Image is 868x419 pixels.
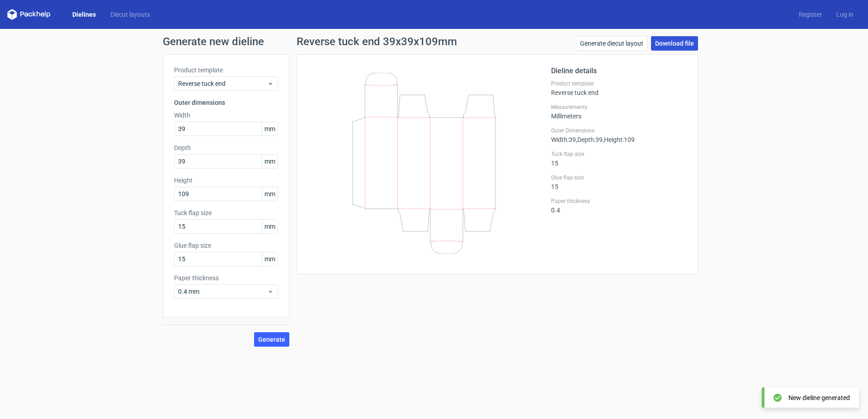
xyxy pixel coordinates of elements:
[551,198,687,205] label: Paper thickness
[262,220,278,233] span: mm
[551,198,687,214] div: 0.4
[262,155,278,168] span: mm
[551,127,687,134] label: Outer Dimensions
[65,10,103,19] a: Dielines
[551,104,687,120] div: Millimeters
[551,104,687,111] label: Measurements
[174,273,278,282] label: Paper thickness
[178,287,267,296] span: 0.4 mm
[174,143,278,152] label: Depth
[829,10,861,19] a: Log in
[174,66,278,75] label: Product template
[297,36,457,47] h1: Reverse tuck end 39x39x109mm
[551,151,687,167] div: 15
[551,174,687,181] label: Glue flap size
[174,98,278,107] h3: Outer dimensions
[792,10,829,19] a: Register
[174,111,278,120] label: Width
[262,187,278,201] span: mm
[258,336,285,343] span: Generate
[551,80,687,96] div: Reverse tuck end
[262,122,278,136] span: mm
[163,36,705,47] h1: Generate new dieline
[551,136,576,143] span: Width : 39
[254,332,289,347] button: Generate
[178,79,267,88] span: Reverse tuck end
[103,10,157,19] a: Diecut layouts
[576,36,647,51] a: Generate diecut layout
[174,176,278,185] label: Height
[262,252,278,266] span: mm
[174,208,278,217] label: Tuck flap size
[576,136,603,143] span: , Depth : 39
[551,80,687,87] label: Product template
[551,66,687,76] h2: Dieline details
[651,36,698,51] a: Download file
[603,136,635,143] span: , Height : 109
[174,241,278,250] label: Glue flap size
[551,151,687,158] label: Tuck flap size
[551,174,687,190] div: 15
[788,393,850,402] div: New dieline generated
